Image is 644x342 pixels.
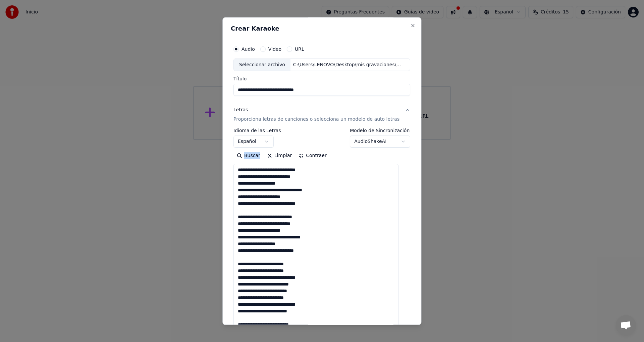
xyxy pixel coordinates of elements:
label: Video [268,47,281,51]
button: Contraer [296,151,330,161]
label: Título [233,77,410,81]
div: Seleccionar archivo [234,59,290,71]
label: Audio [241,47,255,51]
div: Letras [233,107,248,114]
label: Idioma de las Letras [233,128,281,133]
label: Modelo de Sincronización [350,128,411,133]
p: Proporciona letras de canciones o selecciona un modelo de auto letras [233,116,399,123]
h2: Crear Karaoke [231,26,413,32]
button: Buscar [233,151,264,161]
button: LetrasProporciona letras de canciones o selecciona un modelo de auto letras [233,102,410,128]
div: C:\Users\LENOVO\Desktop\mis gravaciones\[PERSON_NAME] - Tu No Estas.mp3 [290,62,405,68]
label: URL [295,47,304,51]
button: Limpiar [264,151,295,161]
